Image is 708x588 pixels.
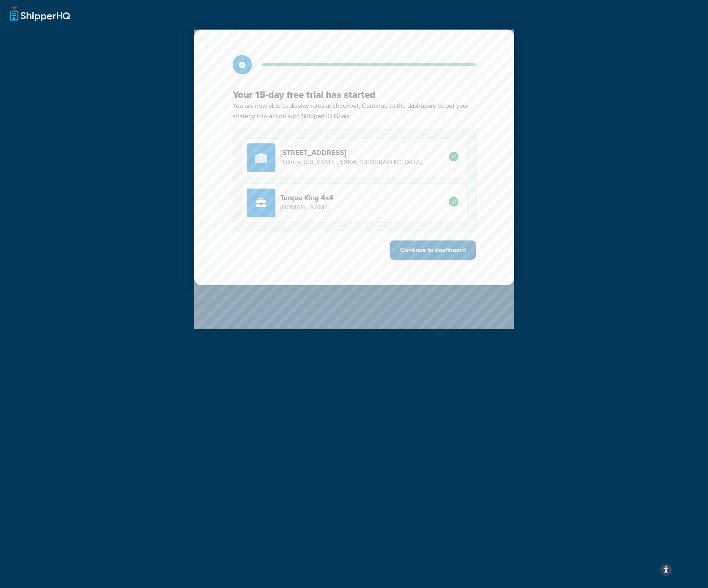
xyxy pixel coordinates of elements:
[280,193,333,202] h4: Torque King 4x4
[233,89,476,101] h3: Your 15-day free trial has started
[233,101,476,121] p: You are now able to display rates at checkout. Continue to the dashboard to put your strategy int...
[280,202,333,213] p: [DOMAIN_NAME]
[390,240,476,260] button: Continue to dashboard
[280,148,422,157] h4: [STREET_ADDRESS]
[280,157,422,167] p: Billings, [US_STATE], 59106, [GEOGRAPHIC_DATA]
